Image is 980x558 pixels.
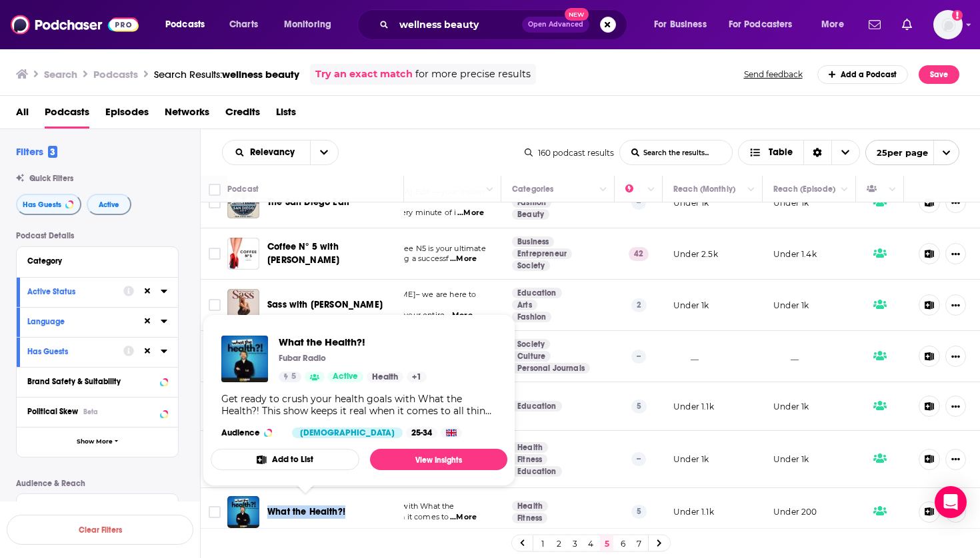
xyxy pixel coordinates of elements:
p: Under 2.5k [673,248,718,260]
p: -- [631,350,646,363]
a: 4 [584,535,597,551]
button: Language [27,313,142,330]
span: For Podcasters [729,15,793,34]
button: Column Actions [643,182,659,198]
div: Reach (Monthly) [673,181,735,197]
button: Show More Button [945,294,966,316]
p: 2 [631,298,647,312]
p: Under 1k [773,453,809,465]
span: What the Health?! [267,506,345,517]
span: 5 [291,370,296,384]
button: Active [87,194,131,215]
span: More [821,15,844,34]
a: Episodes [105,101,149,129]
a: Show notifications dropdown [897,13,917,36]
a: 2 [552,535,565,551]
button: Has Guests [16,194,81,215]
a: What the Health?! [279,336,427,348]
span: Coffee N° 5 with [PERSON_NAME] [267,241,339,266]
p: __ [673,351,699,362]
span: Sass with [PERSON_NAME] [267,299,383,310]
a: What the Health?! [267,505,345,519]
span: For Business [654,15,707,34]
a: Health [512,442,548,453]
button: open menu [865,140,959,165]
button: Show More Button [945,449,966,470]
div: Open Intercom Messenger [935,486,967,518]
a: Show notifications dropdown [863,13,886,36]
button: Active Status [27,283,123,300]
a: Personal Journals [512,363,590,374]
a: Networks [165,101,209,129]
a: Health [367,372,403,382]
span: Podcasts [165,15,205,34]
a: Entrepreneur [512,248,572,259]
a: Try an exact match [315,67,413,82]
img: The San Diego Edit [227,186,259,218]
img: What the Health?! [221,336,268,382]
a: 3 [568,535,581,551]
div: Categories [512,181,553,197]
p: Fubar Radio [279,353,326,364]
a: 5 [279,372,301,382]
img: User Profile [933,10,963,39]
h2: Choose List sort [222,140,339,165]
button: Show More Button [945,192,966,213]
button: open menu [223,148,310,157]
a: Lists [276,101,296,129]
span: Has Guests [23,201,61,208]
button: Open AdvancedNew [522,17,589,33]
a: Education [512,401,562,412]
div: 160 podcast results [525,148,614,158]
a: Active [327,372,363,382]
p: Audience & Reach [16,479,179,488]
button: open menu [645,14,723,35]
button: Brand Safety & Suitability [27,373,167,390]
a: 1 [536,535,549,551]
span: wellness beauty [222,68,299,81]
a: Fashion [512,312,551,322]
p: Under 200 [773,506,817,517]
div: Category [27,256,159,266]
a: Society [512,339,550,350]
p: 5 [631,505,647,518]
h2: Filters [16,145,57,158]
a: Fitness [512,513,547,523]
button: Column Actions [595,182,611,198]
button: open menu [275,14,349,35]
p: Under 1k [673,197,709,208]
p: Under 1.1k [673,506,714,517]
a: Sass with [PERSON_NAME] [267,298,383,312]
div: Active Status [27,287,115,296]
button: Category [27,252,167,269]
button: Send feedback [740,69,807,80]
a: 7 [632,535,645,551]
a: Coffee N° 5 with Lara Schmoisman [227,238,259,270]
span: Toggle select row [209,196,221,208]
p: Under 1k [773,401,809,412]
span: Toggle select row [209,299,221,311]
p: 42 [629,247,649,260]
div: Reach (Episode) [773,181,835,197]
span: Open Advanced [528,21,583,28]
a: Podchaser - Follow, Share and Rate Podcasts [11,12,139,37]
button: Show profile menu [933,10,963,39]
a: Podcasts [45,101,89,129]
div: Brand Safety & Suitability [27,377,156,386]
span: Toggle select row [209,506,221,518]
button: Political SkewBeta [27,403,167,419]
a: All [16,101,29,129]
svg: Add a profile image [952,10,963,21]
a: +1 [407,372,427,382]
div: Has Guests [867,181,885,197]
button: Show More Button [945,243,966,264]
span: ...More [450,512,477,523]
button: Save [919,65,959,84]
div: Podcast [227,181,259,197]
a: The San Diego Edit [267,196,349,209]
span: 3 [48,146,57,158]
